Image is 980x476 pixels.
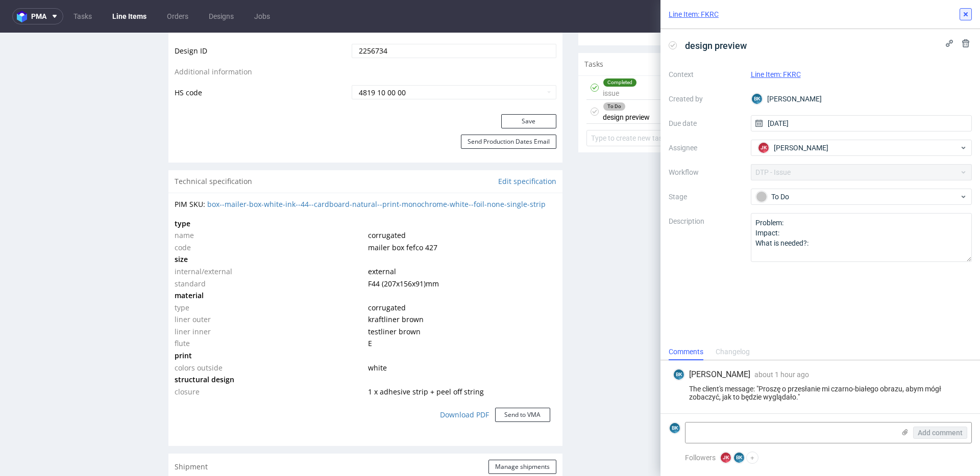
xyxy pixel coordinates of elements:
[746,452,758,464] button: +
[774,143,828,153] span: [PERSON_NAME]
[756,191,959,202] div: To Do
[368,234,396,244] span: external
[669,344,703,360] div: Comments
[925,49,964,61] div: [DATE]
[368,282,424,292] span: kraftliner brown
[495,375,550,389] button: Send to VMA
[685,454,716,462] span: Followers
[368,330,387,340] span: white
[175,293,365,305] td: liner inner
[434,371,495,393] a: Download PDF
[175,341,365,353] td: structural design
[248,8,276,24] a: Jobs
[754,371,809,379] span: about 1 hour ago
[12,8,63,24] button: pma
[603,67,650,91] div: design preview
[751,91,972,107] div: [PERSON_NAME]
[175,10,349,33] td: Design ID
[670,423,680,433] figcaption: BK
[368,270,406,280] span: corrugated
[175,185,365,197] td: type
[203,8,240,24] a: Designs
[207,167,546,176] a: box--mailer-box-white-ink--44--cardboard-natural--print-monochrome-white--foil-none-single-strip
[175,305,365,317] td: flute
[168,138,562,160] div: Technical specification
[175,221,365,233] td: size
[175,197,365,209] td: name
[175,257,365,269] td: material
[674,369,684,380] figcaption: BK
[669,191,743,203] label: Stage
[501,82,556,96] button: Save
[953,74,963,84] figcaption: JK
[175,353,365,365] td: closure
[689,369,750,380] span: [PERSON_NAME]
[925,73,964,85] div: [DATE]
[368,354,484,364] span: 1 x adhesive strip + peel off string
[586,97,964,114] input: Type to create new task
[752,94,762,104] figcaption: BK
[603,43,637,67] div: issue
[368,294,421,304] span: testliner brown
[584,27,603,37] span: Tasks
[669,166,743,178] label: Workflow
[175,269,365,281] td: type
[368,210,437,220] span: mailer box fefco 427
[669,215,743,260] label: Description
[67,8,98,24] a: Tasks
[751,213,972,262] textarea: Problem: Impact: What is needed?:
[175,167,556,177] div: PIM SKU:
[175,281,365,293] td: liner outer
[673,385,968,401] div: The client's message: "Proszę o przesłanie mi czarno-białego obrazu, abym mógł zobaczyć, jak to b...
[175,329,365,341] td: colors outside
[751,70,801,78] a: Line Item: FKRC
[669,9,719,19] a: Line Item: FKRC
[681,37,751,54] span: design preview
[669,142,743,154] label: Assignee
[734,453,744,463] figcaption: BK
[175,209,365,221] td: code
[488,427,556,441] button: Manage shipments
[716,344,750,360] div: Changelog
[603,70,625,78] div: To Do
[461,102,556,116] button: Send Production Dates Email
[168,421,562,447] div: Shipment
[945,28,966,36] a: View all
[721,453,731,463] figcaption: JK
[175,317,365,329] td: print
[953,50,963,60] img: Bartłomiej Leśniczuk
[31,13,46,20] span: pma
[758,143,769,153] figcaption: JK
[669,117,743,129] label: Due date
[161,8,194,24] a: Orders
[175,51,349,68] td: HS code
[368,246,439,256] span: F44 (207x156x91) mm
[368,306,372,315] span: E
[175,33,349,52] td: Additional information
[603,46,636,54] div: Completed
[368,198,406,207] span: corrugated
[106,8,153,24] a: Line Items
[175,233,365,245] td: internal/external
[669,68,743,81] label: Context
[498,144,556,154] a: Edit specification
[669,93,743,105] label: Created by
[175,245,365,257] td: standard
[17,11,31,22] img: logo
